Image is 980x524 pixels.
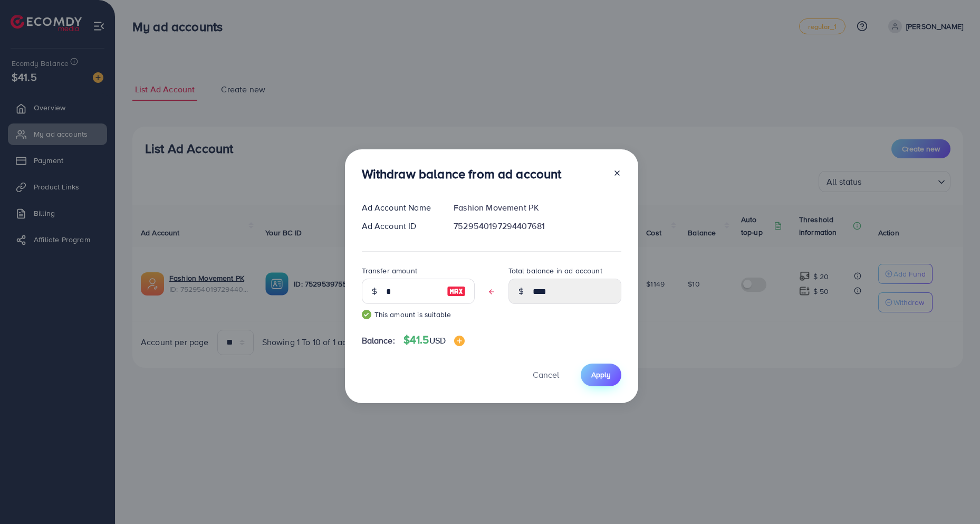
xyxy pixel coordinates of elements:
[520,364,572,386] button: Cancel
[362,335,395,347] span: Balance:
[362,265,417,276] label: Transfer amount
[362,309,475,320] small: This amount is suitable
[591,369,611,380] span: Apply
[362,310,371,319] img: guide
[581,364,621,386] button: Apply
[454,336,465,346] img: image
[353,220,446,232] div: Ad Account ID
[403,334,465,347] h4: $41.5
[353,202,446,214] div: Ad Account Name
[447,285,466,298] img: image
[533,369,559,380] span: Cancel
[445,220,629,232] div: 7529540197294407681
[508,265,602,276] label: Total balance in ad account
[935,477,972,516] iframe: Chat
[445,202,629,214] div: Fashion Movement PK
[429,335,446,346] span: USD
[362,166,562,182] h3: Withdraw balance from ad account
